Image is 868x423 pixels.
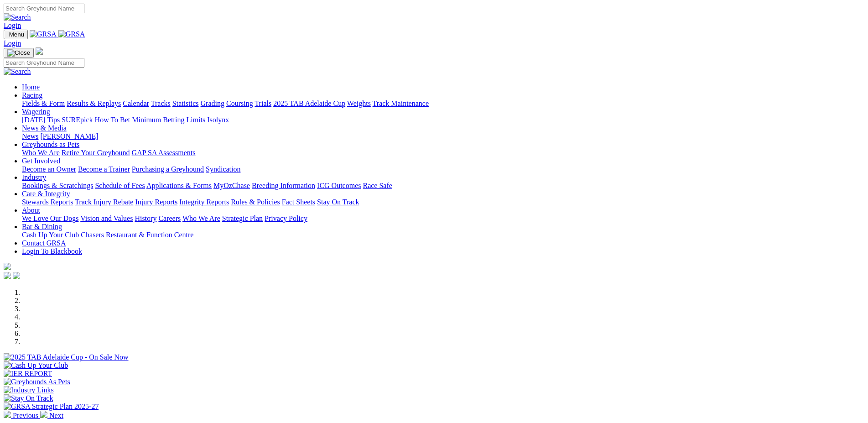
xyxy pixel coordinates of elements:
a: Greyhounds as Pets [22,141,79,148]
div: Wagering [22,116,864,124]
img: chevron-right-pager-white.svg [40,411,47,418]
a: Strategic Plan [222,214,263,222]
a: News & Media [22,124,67,132]
img: GRSA [58,30,85,38]
img: facebook.svg [4,272,11,279]
a: Statistics [172,99,199,107]
a: About [22,206,40,214]
span: Next [49,412,63,419]
a: Become a Trainer [78,165,130,173]
a: News [22,132,38,140]
img: Industry Links [4,386,54,394]
a: Login [4,39,21,47]
a: [DATE] Tips [22,116,60,124]
a: MyOzChase [213,182,250,189]
a: Breeding Information [252,182,315,189]
button: Toggle navigation [4,30,28,39]
img: GRSA [30,30,57,38]
a: Weights [347,99,371,107]
a: Applications & Forms [146,182,212,189]
a: Minimum Betting Limits [132,116,205,124]
a: Who We Are [22,149,60,157]
a: Syndication [206,165,240,173]
a: Calendar [123,99,149,107]
a: Race Safe [363,182,392,189]
img: twitter.svg [13,272,20,279]
a: Track Maintenance [373,99,429,107]
img: Close [7,49,30,57]
a: Login To Blackbook [22,247,82,255]
a: Next [40,412,63,419]
img: Search [4,13,31,21]
a: Retire Your Greyhound [62,149,130,157]
span: Previous [13,412,38,419]
input: Search [4,58,84,68]
a: Tracks [151,99,171,107]
a: Injury Reports [135,198,177,206]
a: Get Involved [22,157,60,165]
a: Results & Replays [67,99,121,107]
a: Purchasing a Greyhound [132,165,204,173]
div: About [22,214,864,223]
a: Fields & Form [22,99,65,107]
button: Toggle navigation [4,48,34,58]
a: History [135,214,156,222]
img: logo-grsa-white.png [36,47,43,55]
a: Home [22,83,40,91]
div: Greyhounds as Pets [22,149,864,157]
a: Chasers Restaurant & Function Centre [81,231,193,239]
div: Bar & Dining [22,231,864,239]
a: We Love Our Dogs [22,214,78,222]
a: Vision and Values [80,214,133,222]
a: Stewards Reports [22,198,73,206]
a: Fact Sheets [282,198,315,206]
a: Who We Are [182,214,220,222]
a: Careers [158,214,181,222]
a: Racing [22,91,42,99]
a: Coursing [226,99,253,107]
div: News & Media [22,132,864,141]
input: Search [4,4,84,13]
img: logo-grsa-white.png [4,263,11,270]
img: IER REPORT [4,370,52,378]
a: Previous [4,412,40,419]
a: Wagering [22,108,50,115]
a: Cash Up Your Club [22,231,79,239]
a: Privacy Policy [265,214,307,222]
img: Stay On Track [4,394,53,402]
span: Menu [9,31,24,38]
img: Greyhounds As Pets [4,378,70,386]
a: Bookings & Scratchings [22,182,93,189]
a: Schedule of Fees [95,182,145,189]
div: Racing [22,99,864,108]
div: Get Involved [22,165,864,173]
a: Isolynx [207,116,229,124]
div: Care & Integrity [22,198,864,206]
a: [PERSON_NAME] [40,132,98,140]
a: GAP SA Assessments [132,149,196,157]
a: Bar & Dining [22,223,62,230]
img: chevron-left-pager-white.svg [4,411,11,418]
a: 2025 TAB Adelaide Cup [273,99,345,107]
a: Contact GRSA [22,239,66,247]
a: Industry [22,173,46,181]
a: Track Injury Rebate [75,198,133,206]
a: How To Bet [95,116,130,124]
a: Integrity Reports [179,198,229,206]
img: Cash Up Your Club [4,361,68,370]
img: 2025 TAB Adelaide Cup - On Sale Now [4,353,129,361]
a: Trials [255,99,271,107]
a: Become an Owner [22,165,76,173]
a: SUREpick [62,116,93,124]
a: Grading [201,99,224,107]
a: Rules & Policies [231,198,280,206]
a: Login [4,21,21,29]
img: GRSA Strategic Plan 2025-27 [4,402,99,411]
a: Care & Integrity [22,190,70,198]
div: Industry [22,182,864,190]
img: Search [4,68,31,76]
a: Stay On Track [317,198,359,206]
a: ICG Outcomes [317,182,361,189]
